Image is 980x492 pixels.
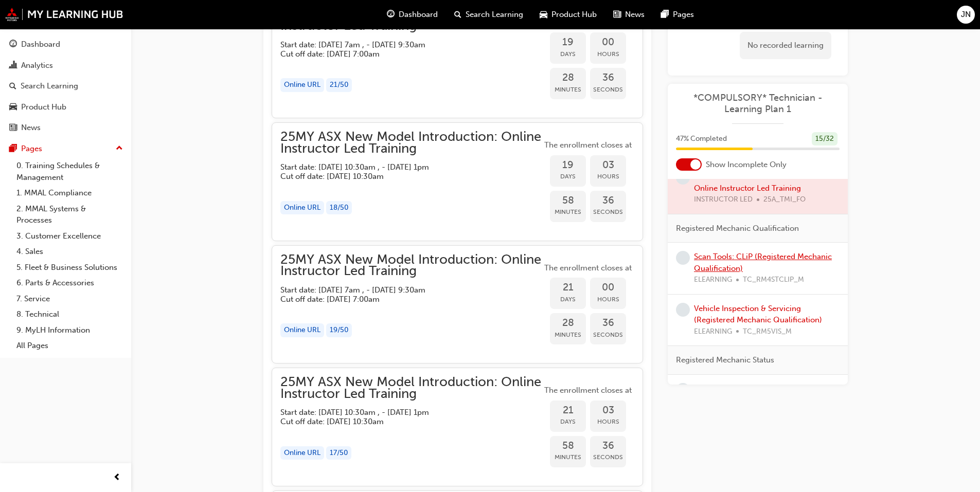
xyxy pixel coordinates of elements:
span: TC_RM5VIS_M [743,326,792,338]
button: 25MY ASX New Model Introduction: Online Instructor Led TrainingStart date: [DATE] 7am , - [DATE] ... [280,254,634,355]
span: Seconds [590,329,626,341]
span: 25MY ASX New Model Introduction: Online Instructor Led Training [280,131,542,154]
div: Search Learning [21,80,78,92]
img: mmal [5,8,123,21]
a: 5. Fleet & Business Solutions [12,260,127,276]
button: 25MY ASX New Model Introduction: Online Instructor Led TrainingStart date: [DATE] 7am , - [DATE] ... [280,9,634,110]
span: up-icon [116,142,123,155]
span: 00 [590,37,626,48]
span: 36 [590,317,626,329]
a: 9. MyLH Information [12,322,127,338]
span: 25MY ASX New Model Introduction: Online Instructor Led Training [280,376,542,399]
span: Registered Mechanic Qualification [676,223,799,234]
h5: Start date: [DATE] 10:30am , - [DATE] 1pm [280,162,525,172]
span: 19 [550,159,586,171]
a: pages-iconPages [653,4,702,25]
span: The enrollment closes at [542,385,634,396]
a: Scan Tools: CLiP (Registered Mechanic Qualification) [694,252,832,273]
div: Online URL [280,201,324,215]
a: News [4,118,127,137]
span: Minutes [550,329,586,341]
span: guage-icon [9,40,17,49]
div: No recorded learning [740,32,831,59]
a: search-iconSearch Learning [446,4,531,25]
span: Show Incomplete Only [706,159,787,171]
button: Pages [4,139,127,158]
div: 17 / 50 [326,446,351,460]
span: Product Hub [551,9,597,21]
a: *COMPULSORY* Technician - Learning Plan 1 [676,92,840,115]
span: Search Learning [466,9,523,21]
a: All Pages [12,338,127,354]
span: Hours [590,416,626,428]
span: guage-icon [387,8,395,21]
div: Online URL [280,446,324,460]
span: The enrollment closes at [542,139,634,151]
a: 7. Service [12,291,127,307]
span: search-icon [9,82,16,91]
div: Analytics [21,60,53,71]
span: Seconds [590,451,626,463]
a: news-iconNews [605,4,653,25]
h5: Start date: [DATE] 10:30am , - [DATE] 1pm [280,408,525,417]
div: 21 / 50 [326,78,352,92]
span: car-icon [540,8,547,21]
div: Online URL [280,323,324,337]
span: Hours [590,171,626,183]
button: 25MY ASX New Model Introduction: Online Instructor Led TrainingStart date: [DATE] 10:30am , - [DA... [280,131,634,232]
span: Pages [673,9,694,21]
span: 19 [550,37,586,48]
h5: Cut off date: [DATE] 10:30am [280,417,525,426]
span: car-icon [9,103,17,112]
span: 25MY ASX New Model Introduction: Online Instructor Led Training [280,9,542,32]
span: learningRecordVerb_NONE-icon [676,251,690,265]
a: Vehicle Inspection & Servicing (Registered Mechanic Qualification) [694,304,822,325]
a: 2. MMAL Systems & Processes [12,201,127,228]
span: 36 [590,195,626,207]
span: Days [550,48,586,60]
span: learningRecordVerb_NONE-icon [676,383,690,397]
a: Product Hub [4,98,127,117]
span: Hours [590,294,626,305]
h5: Cut off date: [DATE] 10:30am [280,172,525,181]
button: JN [957,6,975,24]
a: Search Learning [4,77,127,96]
span: Registered Mechanic Status [676,354,774,366]
span: search-icon [454,8,461,21]
a: 3. Customer Excellence [12,228,127,244]
span: JN [961,9,971,21]
h5: Cut off date: [DATE] 7:00am [280,295,525,304]
span: Seconds [590,206,626,218]
a: guage-iconDashboard [379,4,446,25]
span: news-icon [613,8,621,21]
span: 47 % Completed [676,133,727,145]
span: pages-icon [9,144,17,154]
h5: Start date: [DATE] 7am , - [DATE] 9:30am [280,285,525,295]
span: pages-icon [661,8,669,21]
div: Product Hub [21,101,66,113]
div: Dashboard [21,39,60,50]
div: News [21,122,41,134]
span: 00 [590,282,626,294]
span: 58 [550,440,586,452]
div: 19 / 50 [326,323,352,337]
a: 1. MMAL Compliance [12,185,127,201]
a: Registered Mechanic Qualification Status [694,384,817,405]
span: Minutes [550,84,586,96]
span: Seconds [590,84,626,96]
a: 6. Parts & Accessories [12,275,127,291]
span: Minutes [550,451,586,463]
div: Online URL [280,78,324,92]
button: DashboardAnalyticsSearch LearningProduct HubNews [4,33,127,139]
span: learningRecordVerb_NONE-icon [676,303,690,317]
span: 28 [550,72,586,84]
div: Pages [21,143,42,155]
a: 8. Technical [12,306,127,322]
button: 25MY ASX New Model Introduction: Online Instructor Led TrainingStart date: [DATE] 10:30am , - [DA... [280,376,634,478]
span: 28 [550,317,586,329]
span: 21 [550,282,586,294]
div: 18 / 50 [326,201,352,215]
a: 4. Sales [12,244,127,260]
